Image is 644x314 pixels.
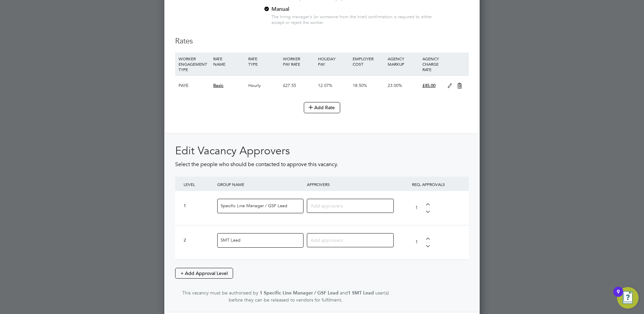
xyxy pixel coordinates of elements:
div: 9 [617,292,620,301]
div: WORKER ENGAGEMENT TYPE [177,53,212,75]
label: Manual [263,6,348,13]
h3: Rates [175,36,469,46]
span: Basic [213,83,223,88]
div: PAYE [177,76,212,95]
div: LEVEL [182,177,216,192]
div: Hourly [247,76,281,95]
div: APPROVERS [305,177,395,192]
span: 18.50% [353,83,367,88]
div: 2 [184,238,214,243]
div: £27.55 [281,76,316,95]
input: Add approvers [311,201,385,210]
div: 1 [184,203,214,209]
div: RATE TYPE [247,53,281,70]
div: GROUP NAME [216,177,305,192]
strong: 1 Specific Line Manager / GSF Lead [260,290,339,296]
div: RATE NAME [212,53,246,70]
div: HOLIDAY PAY [316,53,351,70]
button: + Add Approval Level [175,268,233,279]
strong: 1 SMT Lead [348,290,374,296]
div: EMPLOYER COST [351,53,386,70]
input: Add approvers [311,235,385,244]
div: REQ. APPROVALS [395,177,462,192]
span: £45.00 [422,83,436,88]
button: Open Resource Center, 9 new notifications [617,287,639,309]
button: Add Rate [304,102,340,113]
div: WORKER PAY RATE [281,53,316,70]
div: AGENCY CHARGE RATE [421,53,444,75]
div: The hiring manager's (or someone from the hirer) confirmation is required to either accept or rej... [271,14,435,26]
div: AGENCY MARKUP [386,53,421,70]
span: Select the people who should be contacted to approve this vacancy. [175,161,338,168]
h2: Edit Vacancy Approvers [175,144,469,158]
span: 12.07% [318,83,332,88]
span: and [340,290,348,296]
span: 23.00% [388,83,402,88]
span: This vacancy must be authorised by [182,290,258,296]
